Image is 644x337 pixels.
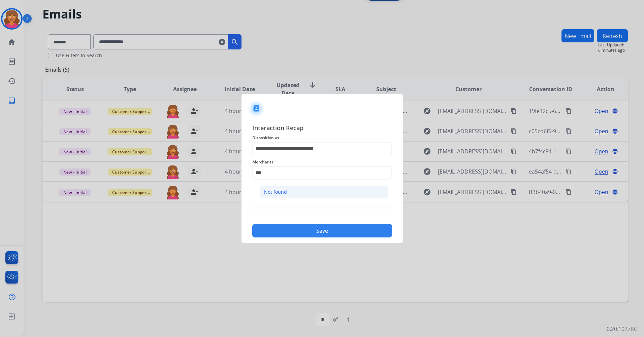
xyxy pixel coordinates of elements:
[248,101,264,117] img: contactIcon
[252,134,392,142] span: Disposition as
[252,123,392,134] span: Interaction Recap
[252,224,392,237] button: Save
[607,325,637,333] p: 0.20.1027RC
[252,158,392,166] span: Merchants
[264,189,287,195] div: Not found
